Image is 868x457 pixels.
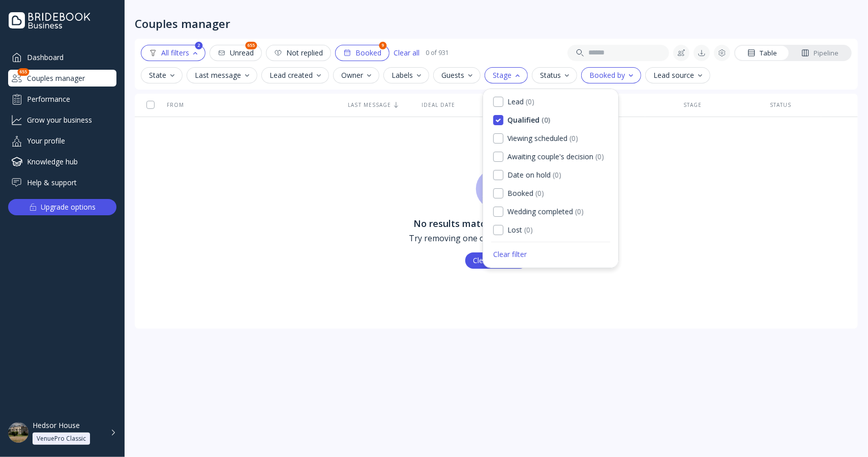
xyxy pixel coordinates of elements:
[141,45,205,61] button: All filters
[8,153,116,170] a: Knowledge hub
[426,48,449,57] div: 0 of 931
[18,68,29,76] div: 655
[333,67,379,83] button: Owner
[209,45,262,61] button: Unread
[8,49,116,66] a: Dashboard
[348,101,413,108] div: Last message
[274,49,323,57] div: Not replied
[507,225,522,235] div: Lost
[149,49,197,57] div: All filters
[649,101,737,108] div: Stage
[8,70,116,87] div: Couples manager
[8,111,116,128] a: Grow your business
[8,199,116,215] button: Upgrade options
[507,116,540,125] div: Qualified
[33,421,80,430] div: Hedsor House
[8,174,116,191] a: Help & support
[747,48,777,58] div: Table
[218,49,254,57] div: Unread
[532,67,577,83] button: Status
[524,225,533,235] div: ( 0 )
[383,67,429,83] button: Labels
[526,97,534,106] div: ( 0 )
[493,71,520,79] div: Stage
[493,249,527,260] a: Clear filter
[142,101,184,108] div: From
[507,134,567,143] div: Viewing scheduled
[409,233,584,244] div: Try removing one or two to see more options
[409,217,584,231] div: No results match your current filters!
[507,207,573,216] div: Wedding completed
[575,207,584,216] div: ( 0 )
[441,71,472,79] div: Guests
[653,71,702,79] div: Lead source
[8,132,116,149] a: Your profile
[433,67,481,83] button: Guests
[465,252,528,269] button: Clear all filters
[394,45,420,61] button: Clear all
[270,71,321,79] div: Lead created
[266,45,331,61] button: Not replied
[507,152,593,161] div: Awaiting couple's decision
[394,49,420,57] div: Clear all
[195,42,203,49] div: 2
[589,71,633,79] div: Booked by
[485,67,528,83] button: Stage
[8,91,116,107] a: Performance
[581,67,641,83] button: Booked by
[744,101,817,108] div: Status
[149,71,174,79] div: State
[801,48,839,58] div: Pipeline
[41,200,96,214] div: Upgrade options
[553,170,561,180] div: ( 0 )
[645,67,710,83] button: Lead source
[335,45,390,61] button: Booked
[422,101,531,108] div: Ideal date
[473,256,520,265] div: Clear all filters
[392,71,421,79] div: Labels
[343,49,381,57] div: Booked
[187,67,257,83] button: Last message
[8,70,116,87] a: Couples manager655
[141,67,183,83] button: State
[535,189,544,198] div: ( 0 )
[542,116,550,125] div: ( 0 )
[507,170,551,180] div: Date on hold
[341,71,371,79] div: Owner
[595,152,604,161] div: ( 0 )
[246,42,257,49] div: 655
[195,71,249,79] div: Last message
[570,134,578,143] div: ( 0 )
[507,97,524,106] div: Lead
[540,71,569,79] div: Status
[261,67,329,83] button: Lead created
[507,189,533,198] div: Booked
[37,435,86,443] div: VenuePro Classic
[8,422,28,443] img: dpr=2,fit=cover,g=face,w=48,h=48
[379,42,387,49] div: 9
[135,16,230,31] div: Couples manager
